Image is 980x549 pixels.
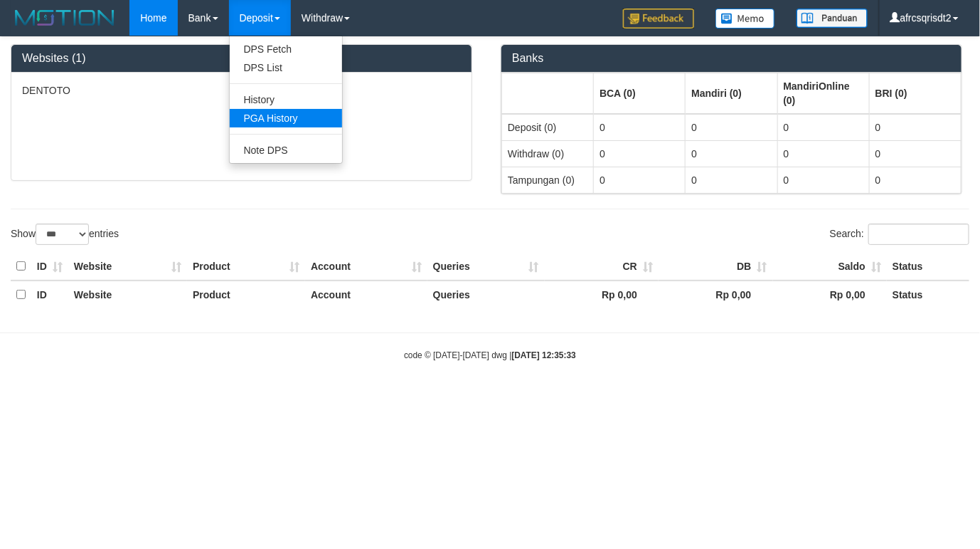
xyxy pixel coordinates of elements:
td: Tampungan (0) [502,167,594,193]
h3: Websites (1) [22,52,461,65]
a: DPS List [230,58,342,77]
td: 0 [777,140,869,167]
select: Showentries [36,224,89,245]
td: 0 [869,114,961,141]
th: Group: activate to sort column ascending [594,73,686,114]
label: Search: [830,224,969,245]
td: 0 [777,114,869,141]
th: Rp 0,00 [773,281,888,308]
td: Deposit (0) [502,114,594,141]
td: 0 [594,114,686,141]
td: 0 [686,114,777,141]
td: 0 [869,140,961,167]
th: Status [887,253,969,281]
small: code © [DATE]-[DATE] dwg | [404,350,576,360]
img: MOTION_logo.png [11,7,119,28]
input: Search: [868,224,969,245]
th: Group: activate to sort column ascending [869,73,961,114]
th: Group: activate to sort column ascending [777,73,869,114]
th: Product [187,253,305,281]
img: panduan.png [797,9,868,28]
th: Rp 0,00 [545,281,659,308]
td: 0 [869,167,961,193]
h3: Banks [512,52,951,65]
th: Website [68,281,187,308]
th: Account [305,281,427,308]
td: 0 [594,167,686,193]
a: History [230,90,342,109]
th: Group: activate to sort column ascending [686,73,777,114]
th: Product [187,281,305,308]
td: Withdraw (0) [502,140,594,167]
th: ID [31,281,68,308]
td: 0 [686,167,777,193]
strong: [DATE] 12:35:33 [512,350,576,360]
th: Status [887,281,969,308]
a: DPS Fetch [230,40,342,58]
p: DENTOTO [22,83,461,98]
th: ID [31,253,68,281]
th: Queries [427,253,545,281]
th: CR [545,253,659,281]
a: PGA History [230,109,342,127]
label: Show entries [11,224,119,245]
td: 0 [686,140,777,167]
th: Website [68,253,187,281]
td: 0 [777,167,869,193]
a: Note DPS [230,141,342,160]
th: Account [305,253,427,281]
th: Saldo [773,253,888,281]
img: Feedback.jpg [623,9,694,28]
img: Button%20Memo.svg [715,9,775,28]
td: 0 [594,140,686,167]
th: Queries [427,281,545,308]
th: Group: activate to sort column ascending [502,73,594,114]
th: DB [659,253,772,281]
th: Rp 0,00 [659,281,772,308]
